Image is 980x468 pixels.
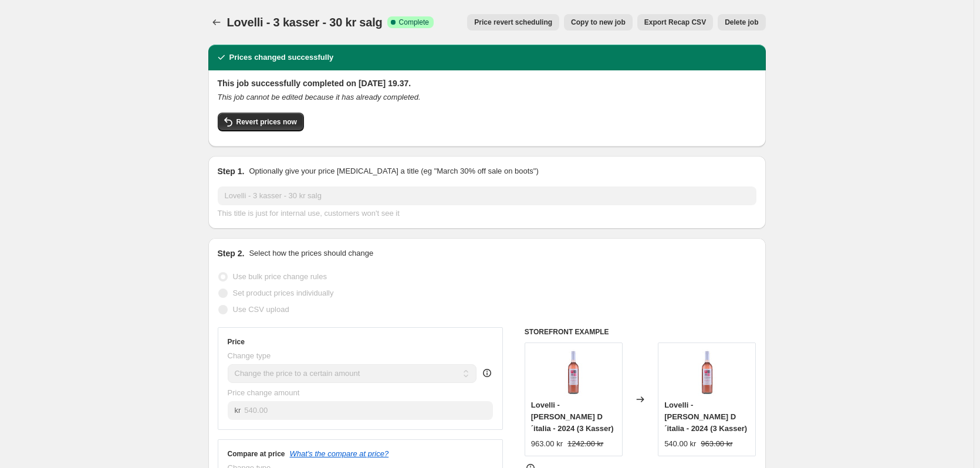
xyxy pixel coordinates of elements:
[399,18,429,27] span: Complete
[718,14,765,30] button: Delete job
[684,349,731,396] img: Lovelli-VinoRosatoD_italia_IR007_80x.jpg
[218,113,304,131] button: Revert prices now
[249,247,373,259] p: Select how the prices should change
[218,165,245,177] h2: Step 1.
[531,401,614,433] span: Lovelli - [PERSON_NAME] D´italia - 2024 (3 Kasser)
[208,14,225,30] button: Price change jobs
[664,401,747,433] span: Lovelli - [PERSON_NAME] D´italia - 2024 (3 Kasser)
[229,52,334,63] h2: Prices changed successfully
[218,209,400,218] span: This title is just for internal use, customers won't see it
[701,438,732,450] strike: 963.00 kr
[249,165,538,177] p: Optionally give your price [MEDICAL_DATA] a title (eg "March 30% off sale on boots")
[228,449,285,459] h3: Compare at price
[290,449,389,458] button: What's the compare at price?
[531,438,563,450] div: 963.00 kr
[235,406,241,415] span: kr
[637,14,713,30] button: Export Recap CSV
[725,18,758,27] span: Delete job
[233,272,327,281] span: Use bulk price change rules
[564,14,633,30] button: Copy to new job
[474,18,552,27] span: Price revert scheduling
[467,14,559,30] button: Price revert scheduling
[218,77,756,89] h2: This job successfully completed on [DATE] 19.37.
[567,438,603,450] strike: 1242.00 kr
[233,289,334,297] span: Set product prices individually
[233,305,289,314] span: Use CSV upload
[550,349,597,396] img: Lovelli-VinoRosatoD_italia_IR007_80x.jpg
[228,351,271,360] span: Change type
[236,117,297,127] span: Revert prices now
[218,186,756,205] input: 30% off holiday sale
[571,18,626,27] span: Copy to new job
[218,247,245,259] h2: Step 2.
[228,388,300,397] span: Price change amount
[244,401,493,420] input: 80.00
[644,18,706,27] span: Export Recap CSV
[218,93,421,101] i: This job cannot be edited because it has already completed.
[227,16,383,29] span: Lovelli - 3 kasser - 30 kr salg
[664,438,696,450] div: 540.00 kr
[481,367,493,379] div: help
[525,327,756,337] h6: STOREFRONT EXAMPLE
[228,337,245,347] h3: Price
